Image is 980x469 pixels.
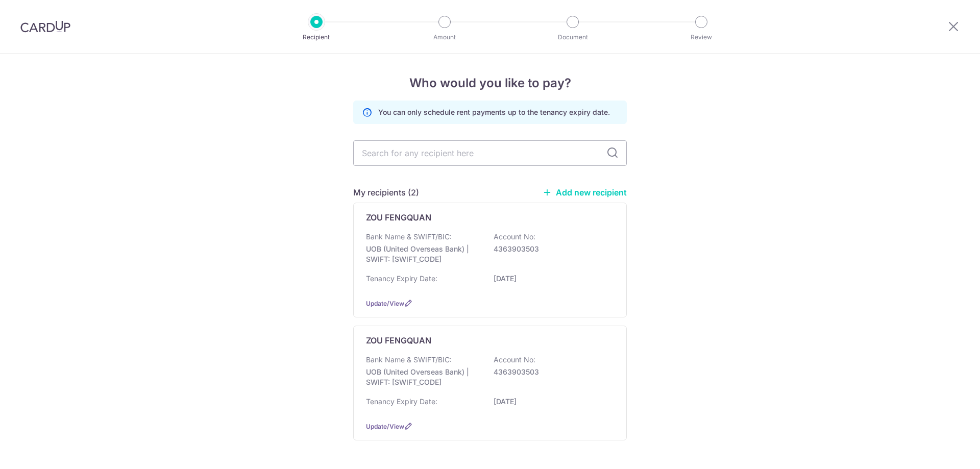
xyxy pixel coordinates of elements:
[366,355,452,365] p: Bank Name & SWIFT/BIC:
[366,367,480,387] p: UOB (United Overseas Bank) | SWIFT: [SWIFT_CODE]
[353,140,627,166] input: Search for any recipient here
[353,74,627,92] h4: Who would you like to pay?
[366,244,480,264] p: UOB (United Overseas Bank) | SWIFT: [SWIFT_CODE]
[378,107,610,117] p: You can only schedule rent payments up to the tenancy expiry date.
[366,232,452,242] p: Bank Name & SWIFT/BIC:
[366,423,404,430] a: Update/View
[279,32,354,42] p: Recipient
[543,187,627,198] a: Add new recipient
[494,244,608,254] p: 4363903503
[366,397,437,407] p: Tenancy Expiry Date:
[353,186,419,199] h5: My recipients (2)
[366,274,437,284] p: Tenancy Expiry Date:
[494,274,608,284] p: [DATE]
[494,232,535,242] p: Account No:
[494,355,535,365] p: Account No:
[366,334,431,347] p: ZOU FENGQUAN
[494,397,608,407] p: [DATE]
[366,300,404,307] a: Update/View
[664,32,739,42] p: Review
[407,32,482,42] p: Amount
[915,438,970,464] iframe: Opens a widget where you can find more information
[535,32,610,42] p: Document
[20,20,70,33] img: CardUp
[366,211,431,224] p: ZOU FENGQUAN
[494,367,608,377] p: 4363903503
